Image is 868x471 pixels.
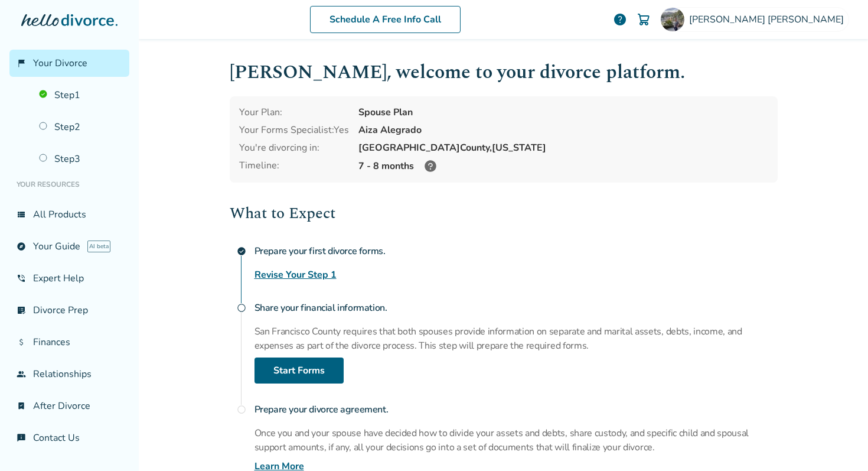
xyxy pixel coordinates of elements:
h1: [PERSON_NAME] , welcome to your divorce platform. [230,58,778,87]
span: chat_info [17,433,26,443]
h4: Share your financial information. [254,296,778,320]
div: Spouse Plan [358,106,768,119]
a: Start Forms [254,358,344,384]
a: groupRelationships [9,360,129,388]
a: attach_moneyFinances [9,329,129,356]
p: Once you and your spouse have decided how to divide your assets and debts, share custody, and spe... [254,426,778,454]
a: flag_2Your Divorce [9,50,129,77]
a: exploreYour GuideAI beta [9,233,129,260]
div: 7 - 8 months [358,159,768,173]
div: Your Plan: [239,106,349,119]
span: attach_money [17,337,26,347]
a: view_listAll Products [9,201,129,228]
a: Schedule A Free Info Call [310,6,461,33]
img: Joseph Dimick [661,8,684,31]
h2: What to Expect [230,202,778,225]
span: radio_button_unchecked [237,303,246,313]
span: AI beta [87,241,110,252]
span: Your Divorce [33,57,87,70]
div: Timeline: [239,159,349,173]
span: explore [17,242,26,251]
img: Cart [637,12,651,27]
div: Your Forms Specialist: Yes [239,124,349,137]
a: chat_infoContact Us [9,424,129,451]
h4: Prepare your divorce agreement. [254,398,778,421]
span: view_list [17,210,26,219]
span: radio_button_unchecked [237,405,246,414]
span: [PERSON_NAME] [PERSON_NAME] [689,13,849,26]
span: group [17,369,26,379]
a: bookmark_checkAfter Divorce [9,392,129,420]
span: flag_2 [17,59,26,68]
a: phone_in_talkExpert Help [9,265,129,292]
h4: Prepare your first divorce forms. [254,239,778,263]
a: Step2 [32,113,129,141]
li: Your Resources [9,173,129,196]
a: help [613,12,627,27]
span: list_alt_check [17,306,26,315]
span: phone_in_talk [17,274,26,283]
div: [GEOGRAPHIC_DATA] County, [US_STATE] [358,141,768,154]
a: Step3 [32,145,129,173]
a: Step1 [32,82,129,109]
iframe: Chat Widget [809,414,868,471]
p: San Francisco County requires that both spouses provide information on separate and marital asset... [254,324,778,353]
a: Revise Your Step 1 [254,268,337,282]
div: You're divorcing in: [239,141,349,154]
span: check_circle [237,246,246,256]
span: bookmark_check [17,401,26,411]
div: Aiza Alegrado [358,124,768,137]
a: list_alt_checkDivorce Prep [9,297,129,324]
